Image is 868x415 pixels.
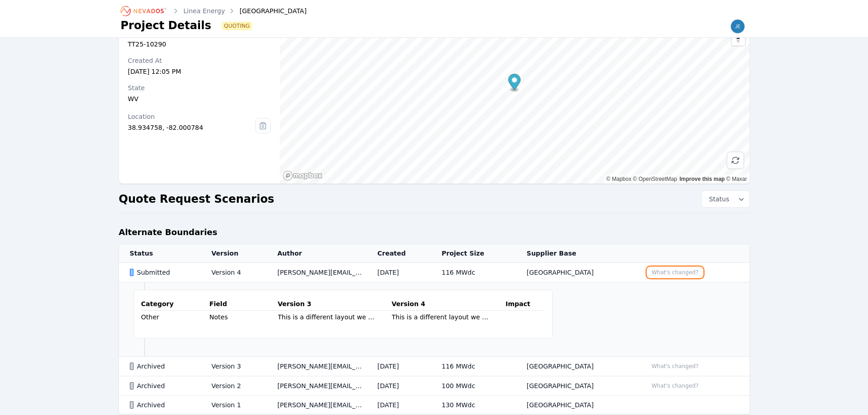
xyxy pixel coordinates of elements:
[726,176,747,182] a: Maxar
[278,311,392,324] td: This is a different layout we are looking to run and is in addition to the workflow that I mentio...
[121,18,211,33] h1: Project Details
[366,376,431,396] td: [DATE]
[516,357,637,376] td: [GEOGRAPHIC_DATA]
[119,263,750,282] tr: SubmittedVersion 4[PERSON_NAME][EMAIL_ADDRESS][PERSON_NAME][DOMAIN_NAME][DATE]116 MWdc[GEOGRAPHIC...
[128,67,271,76] div: [DATE] 12:05 PM
[210,311,278,323] td: Notes
[431,396,516,415] td: 130 MWdc
[128,83,271,92] div: State
[119,244,201,263] th: Status
[516,263,637,282] td: [GEOGRAPHIC_DATA]
[392,311,506,324] td: This is a different layout we are looking to run and is in addition to the workflow that I mentio...
[282,170,323,181] a: Mapbox homepage
[200,376,267,396] td: Version 2
[128,112,256,121] div: Location
[516,244,637,263] th: Supplier Base
[679,176,724,182] a: Improve this map
[366,357,431,376] td: [DATE]
[431,357,516,376] td: 116 MWdc
[392,297,506,311] th: Version 4
[200,244,267,263] th: Version
[267,396,367,415] td: [PERSON_NAME][EMAIL_ADDRESS][PERSON_NAME][DOMAIN_NAME]
[200,263,267,282] td: Version 4
[267,244,367,263] th: Author
[200,396,267,415] td: Version 1
[130,268,196,277] div: Submitted
[222,22,252,30] span: Quoting
[732,33,745,46] span: Reset bearing to north
[278,297,392,311] th: Version 3
[267,357,367,376] td: [PERSON_NAME][EMAIL_ADDRESS][PERSON_NAME][DOMAIN_NAME]
[647,267,703,277] button: What's changed?
[227,6,307,15] div: [GEOGRAPHIC_DATA]
[431,244,516,263] th: Project Size
[210,297,278,311] th: Field
[130,381,196,390] div: Archived
[128,123,256,132] div: 38.934758, -82.000784
[184,6,225,15] a: Linea Energy
[702,191,750,207] button: Status
[267,376,367,396] td: [PERSON_NAME][EMAIL_ADDRESS][PERSON_NAME][DOMAIN_NAME]
[141,311,210,324] td: Other
[647,381,703,391] button: What's changed?
[119,376,750,396] tr: ArchivedVersion 2[PERSON_NAME][EMAIL_ADDRESS][PERSON_NAME][DOMAIN_NAME][DATE]100 MWdc[GEOGRAPHIC_...
[506,297,545,311] th: Impact
[705,195,729,204] span: Status
[516,396,637,415] td: [GEOGRAPHIC_DATA]
[267,263,367,282] td: [PERSON_NAME][EMAIL_ADDRESS][PERSON_NAME][DOMAIN_NAME]
[128,56,271,65] div: Created At
[431,263,516,282] td: 116 MWdc
[508,74,521,92] div: Map marker
[366,244,431,263] th: Created
[516,376,637,396] td: [GEOGRAPHIC_DATA]
[431,376,516,396] td: 100 MWdc
[606,176,632,182] a: Mapbox
[366,396,431,415] td: [DATE]
[130,400,196,410] div: Archived
[141,297,210,311] th: Category
[732,32,745,46] button: Reset bearing to north
[119,396,750,415] tr: ArchivedVersion 1[PERSON_NAME][EMAIL_ADDRESS][PERSON_NAME][DOMAIN_NAME][DATE]130 MWdc[GEOGRAPHIC_...
[366,263,431,282] td: [DATE]
[730,19,745,34] img: jenn.manelski@lineaenergy.com
[130,362,196,371] div: Archived
[280,1,749,184] canvas: Map
[647,361,703,371] button: What's changed?
[128,94,271,103] div: WV
[128,40,271,49] div: TT25-10290
[633,176,677,182] a: OpenStreetMap
[119,357,750,376] tr: ArchivedVersion 3[PERSON_NAME][EMAIL_ADDRESS][PERSON_NAME][DOMAIN_NAME][DATE]116 MWdc[GEOGRAPHIC_...
[119,192,274,206] h2: Quote Request Scenarios
[119,226,218,239] h2: Alternate Boundaries
[121,4,307,18] nav: Breadcrumb
[200,357,267,376] td: Version 3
